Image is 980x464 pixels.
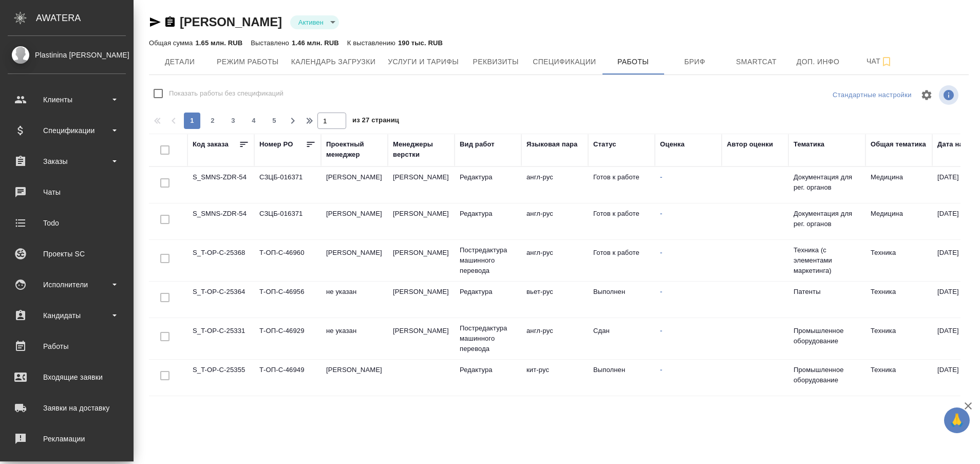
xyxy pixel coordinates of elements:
[155,55,204,68] span: Детали
[660,327,662,335] a: -
[588,243,655,279] td: Готов к работе
[388,167,455,203] td: [PERSON_NAME]
[204,113,221,129] button: 2
[939,85,960,105] span: Посмотреть информацию
[521,243,588,279] td: англ-рус
[388,203,455,239] td: [PERSON_NAME]
[321,399,388,435] td: не указан
[326,139,383,160] div: Проектный менеджер
[8,277,126,292] div: Исполнители
[794,365,860,385] p: Промышленное оборудование
[3,426,131,452] a: Рекламации
[217,55,279,68] span: Режим работы
[460,139,495,150] div: Вид работ
[865,321,932,357] td: Техника
[254,399,321,435] td: Т-ОП-С-46913
[388,243,455,279] td: [PERSON_NAME]
[388,321,455,357] td: [PERSON_NAME]
[193,139,229,150] div: Код заказа
[3,210,131,236] a: Todo
[794,172,860,193] p: Документация для рег. органов
[321,282,388,318] td: не указан
[164,16,176,28] button: Скопировать ссылку
[254,243,321,279] td: Т-ОП-С-46960
[521,399,588,435] td: англ-рус
[3,364,131,390] a: Входящие заявки
[8,49,126,61] div: Plastinina [PERSON_NAME]
[254,167,321,203] td: СЗЦБ-016371
[8,154,126,169] div: Заказы
[588,203,655,239] td: Готов к работе
[187,399,254,435] td: S_T-OP-C-25313
[254,203,321,239] td: СЗЦБ-016371
[521,360,588,396] td: кит-рус
[593,139,616,150] div: Статус
[460,287,516,297] p: Редактура
[521,167,588,203] td: англ-рус
[588,399,655,435] td: Сдан
[321,243,388,279] td: [PERSON_NAME]
[460,245,516,276] p: Постредактура машинного перевода
[398,39,443,47] p: 190 тыс. RUB
[471,55,520,68] span: Реквизиты
[609,55,658,68] span: Работы
[660,173,662,181] a: -
[321,203,388,239] td: [PERSON_NAME]
[460,172,516,182] p: Редактура
[388,55,459,68] span: Услуги и тарифы
[393,139,449,160] div: Менеджеры верстки
[8,431,126,447] div: Рекламации
[295,18,327,27] button: Активен
[266,116,282,126] span: 5
[246,113,262,129] button: 4
[794,139,824,150] div: Тематика
[187,321,254,357] td: S_T-OP-C-25331
[727,139,773,150] div: Автор оценки
[460,365,516,375] p: Редактура
[794,287,860,297] p: Патенты
[3,179,131,205] a: Чаты
[871,139,926,150] div: Общая тематика
[865,243,932,279] td: Техника
[187,282,254,318] td: S_T-OP-C-25364
[937,139,978,150] div: Дата начала
[266,113,282,129] button: 5
[460,323,516,354] p: Постредактура машинного перевода
[660,366,662,374] a: -
[187,203,254,239] td: S_SMNS-ZDR-54
[533,55,596,68] span: Спецификации
[321,360,388,396] td: [PERSON_NAME]
[352,114,399,129] span: из 27 страниц
[521,321,588,357] td: англ-рус
[8,339,126,354] div: Работы
[855,55,904,68] span: Чат
[588,167,655,203] td: Готов к работе
[36,8,134,28] div: AWATERA
[670,55,720,68] span: Бриф
[521,203,588,239] td: англ-рус
[830,87,914,103] div: split button
[8,308,126,323] div: Кандидаты
[388,282,455,318] td: [PERSON_NAME]
[254,360,321,396] td: Т-ОП-С-46949
[660,288,662,295] a: -
[8,400,126,416] div: Заявки на доставку
[794,55,843,68] span: Доп. инфо
[149,16,161,28] button: Скопировать ссылку для ЯМессенджера
[8,215,126,231] div: Todo
[948,410,966,431] span: 🙏
[251,39,292,47] p: Выставлено
[944,407,970,433] button: 🙏
[794,209,860,229] p: Документация для рег. органов
[292,39,339,47] p: 1.46 млн. RUB
[588,360,655,396] td: Выполнен
[169,88,284,99] span: Показать работы без спецификаций
[8,123,126,138] div: Спецификации
[187,360,254,396] td: S_T-OP-C-25355
[865,203,932,239] td: Медицина
[321,321,388,357] td: не указан
[914,83,939,107] span: Настроить таблицу
[225,116,241,126] span: 3
[588,282,655,318] td: Выполнен
[180,15,282,29] a: [PERSON_NAME]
